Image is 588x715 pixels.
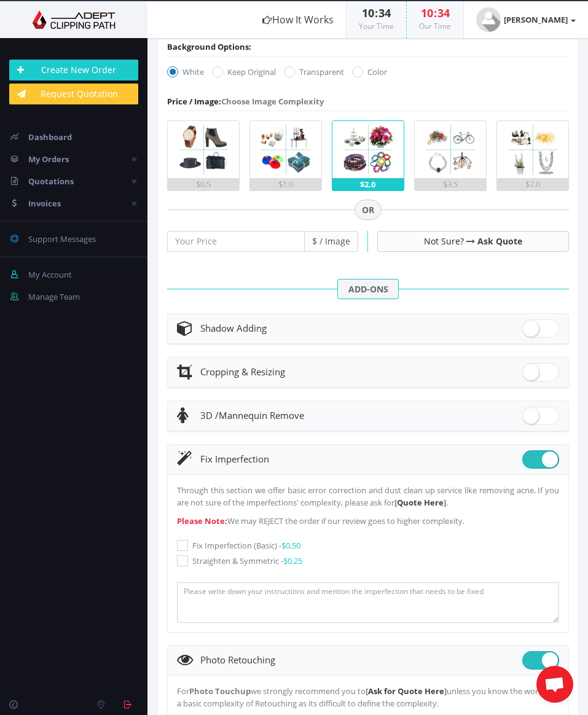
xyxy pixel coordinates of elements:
span: Fix Imperfection [200,453,269,465]
strong: Photo Touchup [189,686,251,697]
a: How It Works [250,1,346,38]
div: Background Options: [167,41,251,53]
a: Quote Here [397,497,444,508]
div: $0.5 [168,178,239,190]
span: My Orders [28,154,69,165]
div: $7.0 [497,178,568,190]
img: 1.png [175,121,232,178]
img: Adept Graphics [9,10,138,29]
span: 10 [421,6,433,20]
p: We may REJECT the order if our review goes to higher complexity. [177,515,559,527]
div: Open chat [536,666,573,703]
label: Straighten & Symmetric - [177,555,559,567]
span: ADD-ONS [337,279,399,300]
label: Transparent [284,66,344,78]
div: $3.5 [415,178,486,190]
span: Dashboard [28,131,72,143]
div: $1.0 [250,178,321,190]
span: OR [355,200,382,221]
p: For we strongly recommend you to unless you know the work is of a basic complexity of Retouching ... [177,685,559,709]
strong: [ ] [366,686,447,697]
strong: [PERSON_NAME] [504,14,568,25]
img: 5.png [504,121,562,178]
label: White [167,66,204,78]
input: Your Price [167,231,305,252]
small: Your Time [359,21,394,31]
small: Our Time [419,21,451,31]
img: 4.png [422,121,479,178]
span: $0.25 [283,555,302,566]
label: Fix Imperfection (Basic) - [177,539,559,552]
span: Quotations [28,176,74,187]
img: 2.png [257,121,315,178]
span: $0.50 [281,540,300,551]
span: Photo Retouching [200,654,275,666]
a: Create New Order [9,60,138,80]
span: $ / Image [305,231,358,252]
span: Mannequin Remove [200,409,304,421]
span: Not Sure? [424,235,464,247]
span: Invoices [28,198,61,209]
span: My Account [28,269,72,280]
span: 34 [378,6,391,20]
a: Request Quotation [9,84,138,104]
span: Price / Image: [167,96,221,107]
span: : [374,6,378,20]
div: $2.0 [332,178,404,190]
span: 3D / [200,409,219,421]
strong: [ ] [394,497,446,508]
span: Support Messages [28,233,96,244]
span: 10 [362,6,374,20]
a: [PERSON_NAME] [464,1,588,38]
a: Ask Quote [477,235,522,247]
span: Shadow Adding [200,322,267,334]
span: : [433,6,437,20]
span: 34 [437,6,450,20]
label: Color [352,66,387,78]
span: Cropping & Resizing [200,365,285,378]
strong: Please Note: [177,515,227,526]
a: Ask for Quote Here [368,686,444,697]
p: Through this section we offer basic error correction and dust clean up service like removing acne... [177,484,559,509]
span: Manage Team [28,291,80,302]
div: Choose Image Complexity [167,95,324,107]
img: user_default.jpg [476,7,501,32]
label: Keep Original [212,66,276,78]
img: 3.png [340,121,397,178]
